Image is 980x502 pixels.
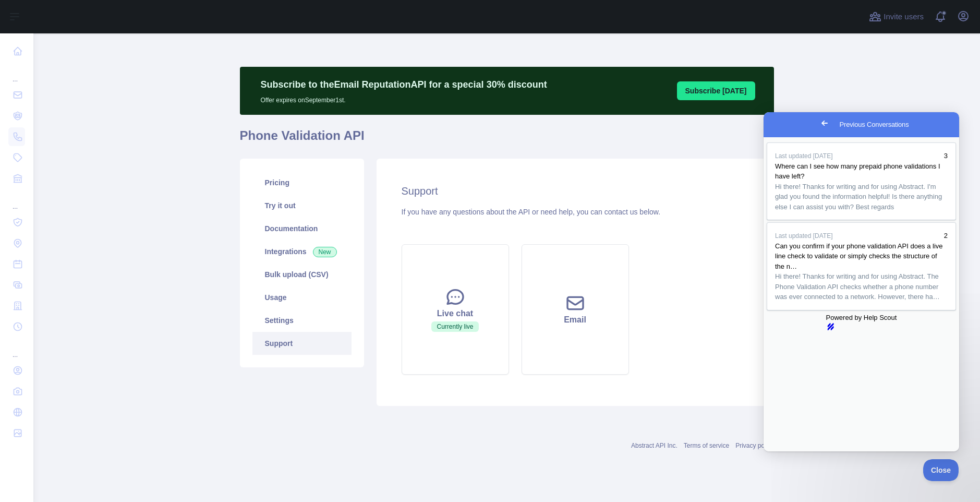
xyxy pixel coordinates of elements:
[252,217,352,240] a: Documentation
[631,442,677,449] a: Abstract API Inc.
[735,442,773,449] a: Privacy policy
[261,77,547,92] p: Subscribe to the Email Reputation API for a special 30 % discount
[8,338,25,359] div: ...
[252,332,352,355] a: Support
[252,286,352,309] a: Usage
[415,307,496,320] div: Live chat
[923,459,959,481] iframe: Help Scout Beacon - Close
[252,263,352,286] a: Bulk upload (CSV)
[261,92,547,104] p: Offer expires on September 1st.
[402,244,509,375] button: Live chatCurrently live
[884,11,924,23] span: Invite users
[535,314,616,326] div: Email
[764,112,959,451] iframe: Help Scout Beacon - Live Chat, Contact Form, and Knowledge Base
[8,63,25,83] div: ...
[402,207,749,217] div: If you have any questions about the API or need help, you can contact us below.
[431,321,478,332] span: Currently live
[252,194,352,217] a: Try it out
[313,247,337,257] span: New
[252,309,352,332] a: Settings
[252,171,352,194] a: Pricing
[252,240,352,263] a: Integrations New
[522,244,629,375] button: Email
[867,8,926,25] button: Invite users
[684,442,729,449] a: Terms of service
[677,81,755,100] button: Subscribe [DATE]
[402,184,749,198] h2: Support
[8,190,25,211] div: ...
[240,127,774,152] h1: Phone Validation API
